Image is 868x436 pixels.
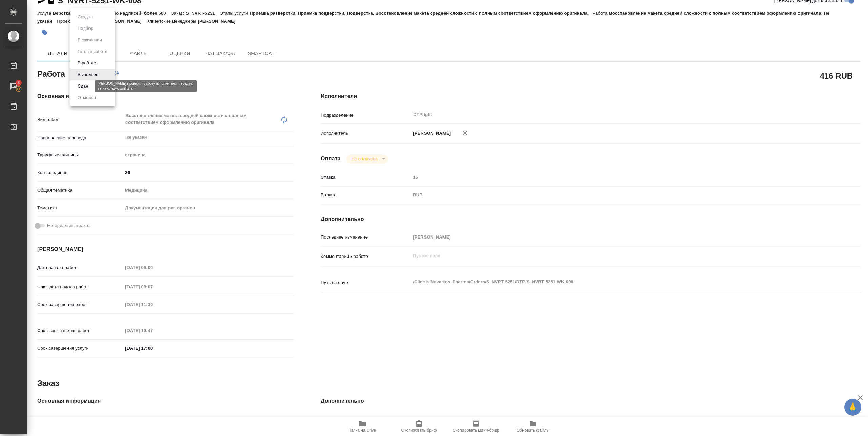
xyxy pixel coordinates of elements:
button: Создан [76,13,95,21]
button: В ожидании [76,36,104,44]
button: Отменен [76,94,98,101]
button: В работе [76,59,98,67]
button: Сдан [76,82,90,90]
button: Подбор [76,25,95,32]
button: Выполнен [76,71,100,78]
button: Готов к работе [76,48,110,55]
